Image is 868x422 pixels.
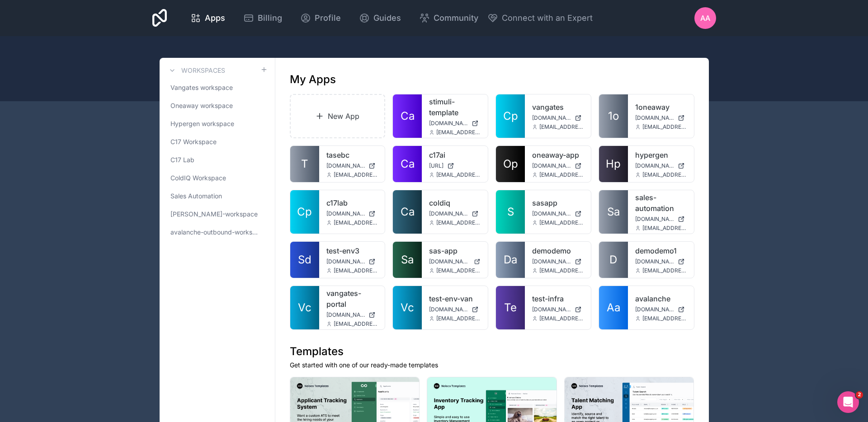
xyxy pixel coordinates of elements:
a: Guides [352,8,408,28]
span: [EMAIL_ADDRESS][DOMAIN_NAME] [334,267,378,274]
a: tasebc [326,150,378,160]
a: [DOMAIN_NAME] [635,216,687,223]
span: Hp [606,157,621,171]
a: [DOMAIN_NAME] [635,114,687,122]
a: sasapp [532,197,584,208]
a: oneaway-app [532,150,584,160]
span: [EMAIL_ADDRESS][DOMAIN_NAME] [642,267,687,274]
span: [EMAIL_ADDRESS][DOMAIN_NAME] [642,225,687,232]
a: [DOMAIN_NAME] [429,306,481,313]
a: Oneaway workspace [167,98,268,114]
a: Cp [290,190,319,234]
span: [EMAIL_ADDRESS][DOMAIN_NAME] [539,123,584,131]
a: [DOMAIN_NAME] [532,210,584,217]
a: coldiq [429,197,481,208]
span: Da [504,253,517,267]
span: Sa [607,205,620,219]
span: Sa [401,253,414,267]
span: Ca [401,205,415,219]
span: [DOMAIN_NAME] [429,306,468,313]
span: [DOMAIN_NAME] [532,258,571,265]
a: Workspaces [167,65,225,76]
span: [EMAIL_ADDRESS][DOMAIN_NAME] [539,171,584,178]
span: [EMAIL_ADDRESS][DOMAIN_NAME] [539,219,584,226]
a: Te [496,286,525,329]
a: Ca [393,94,422,138]
span: Sales Automation [170,192,222,201]
span: [DOMAIN_NAME] [635,216,674,223]
iframe: Intercom live chat [837,391,859,413]
a: [DOMAIN_NAME] [635,162,687,169]
a: stimuli-template [429,96,481,118]
a: Vangates workspace [167,80,268,96]
span: D [609,253,617,267]
a: [DOMAIN_NAME] [635,306,687,313]
a: Billing [236,8,289,28]
a: C17 Lab [167,152,268,168]
h1: My Apps [290,72,336,87]
a: Vc [290,286,319,329]
span: Apps [205,12,225,24]
span: [DOMAIN_NAME] [532,306,571,313]
a: [PERSON_NAME]-workspace [167,206,268,222]
span: C17 Lab [170,155,194,164]
span: 1o [608,109,619,123]
span: Hypergen workspace [170,119,234,128]
a: ColdIQ Workspace [167,170,268,186]
a: test-infra [532,293,584,304]
span: Op [503,157,518,171]
a: hypergen [635,150,687,160]
a: Sa [393,242,422,278]
span: [EMAIL_ADDRESS][DOMAIN_NAME] [539,315,584,322]
a: Ca [393,190,422,234]
a: vangates [532,102,584,113]
h1: Templates [290,344,694,359]
span: Profile [315,12,341,24]
span: [DOMAIN_NAME] [429,210,468,217]
p: Get started with one of our ready-made templates [290,361,694,370]
a: Sales Automation [167,188,268,204]
a: C17 Workspace [167,134,268,150]
span: Community [434,12,478,24]
a: avalanche [635,293,687,304]
span: [EMAIL_ADDRESS][DOMAIN_NAME] [642,123,687,131]
a: c17lab [326,197,378,208]
a: Profile [293,8,348,28]
a: [DOMAIN_NAME] [635,258,687,265]
span: [EMAIL_ADDRESS][DOMAIN_NAME] [436,267,481,274]
a: [DOMAIN_NAME] [326,210,378,217]
a: [DOMAIN_NAME] [429,120,481,127]
span: Te [504,300,517,315]
a: sales-automation [635,192,687,214]
span: Vangates workspace [170,83,233,92]
span: [DOMAIN_NAME] [635,114,674,122]
a: avalanche-outbound-workspace [167,224,268,240]
span: [DOMAIN_NAME] [532,162,571,169]
a: [DOMAIN_NAME] [429,210,481,217]
span: T [301,157,308,171]
span: avalanche-outbound-workspace [170,228,260,237]
span: [DOMAIN_NAME] [635,306,674,313]
span: S [507,205,514,219]
span: [EMAIL_ADDRESS][DOMAIN_NAME] [539,267,584,274]
span: [PERSON_NAME]-workspace [170,210,258,219]
a: vangates-portal [326,288,378,309]
a: [DOMAIN_NAME] [429,258,481,265]
span: [DOMAIN_NAME] [326,162,365,169]
a: sas-app [429,245,481,256]
h3: Workspaces [181,66,225,75]
span: Ca [401,109,415,123]
span: [URL] [429,162,443,169]
a: [DOMAIN_NAME] [532,162,584,169]
span: [EMAIL_ADDRESS][DOMAIN_NAME] [436,171,481,178]
a: 1oneaway [635,102,687,113]
span: Vc [401,300,414,315]
span: [EMAIL_ADDRESS][DOMAIN_NAME] [642,315,687,322]
a: D [599,242,628,278]
a: 1o [599,94,628,138]
span: [EMAIL_ADDRESS][DOMAIN_NAME] [436,129,481,136]
a: Hypergen workspace [167,116,268,132]
a: Sa [599,190,628,234]
a: Aa [599,286,628,329]
span: Aa [607,300,620,315]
